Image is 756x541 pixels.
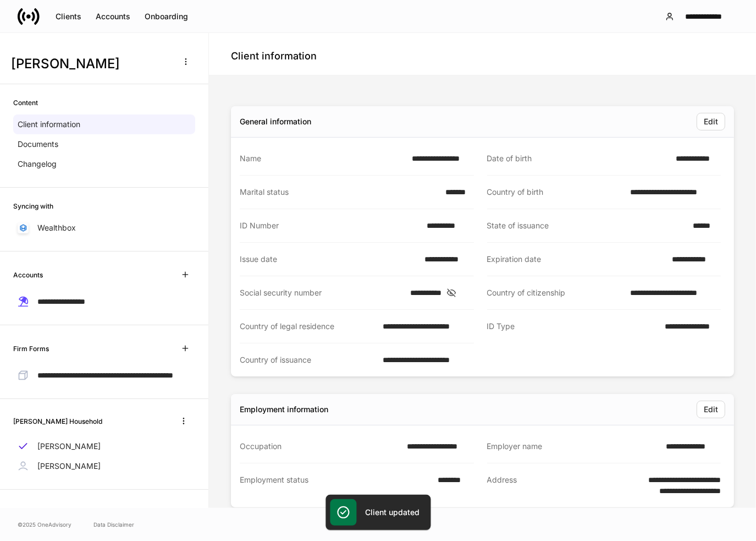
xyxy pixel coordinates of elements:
[240,116,311,127] div: General information
[487,254,666,265] div: Expiration date
[697,401,725,418] button: Edit
[240,474,432,496] div: Employment status
[13,436,195,456] a: [PERSON_NAME]
[89,8,137,25] button: Accounts
[13,456,195,476] a: [PERSON_NAME]
[137,8,195,25] button: Onboarding
[48,8,89,25] button: Clients
[56,13,81,20] div: Clients
[11,55,170,73] h3: [PERSON_NAME]
[487,287,624,298] div: Country of citizenship
[240,404,328,415] div: Employment information
[240,220,420,231] div: ID Number
[13,154,195,174] a: Changelog
[487,220,687,231] div: State of issuance
[231,50,317,63] h4: Client information
[18,119,80,130] p: Client information
[145,13,188,20] div: Onboarding
[487,321,658,332] div: ID Type
[13,270,43,280] h6: Accounts
[487,441,659,452] div: Employer name
[240,187,439,198] div: Marital status
[240,354,377,365] div: Country of issuance
[240,321,377,332] div: Country of legal residence
[13,218,195,238] a: Wealthbox
[13,134,195,154] a: Documents
[37,461,101,472] p: [PERSON_NAME]
[240,254,418,265] div: Issue date
[487,153,669,164] div: Date of birth
[13,201,53,211] h6: Syncing with
[93,520,134,529] a: Data Disclaimer
[18,159,57,170] p: Changelog
[96,13,130,20] div: Accounts
[240,153,405,164] div: Name
[704,406,718,413] div: Edit
[18,520,71,529] span: © 2025 OneAdvisory
[13,416,102,427] h6: [PERSON_NAME] Household
[487,474,609,496] div: Address
[365,507,420,518] h5: Client updated
[13,114,195,134] a: Client information
[240,441,400,452] div: Occupation
[37,222,76,233] p: Wealthbox
[13,97,38,108] h6: Content
[37,441,101,452] p: [PERSON_NAME]
[18,139,58,150] p: Documents
[704,118,718,125] div: Edit
[240,287,404,298] div: Social security number
[13,343,49,354] h6: Firm Forms
[487,187,624,198] div: Country of birth
[697,113,725,130] button: Edit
